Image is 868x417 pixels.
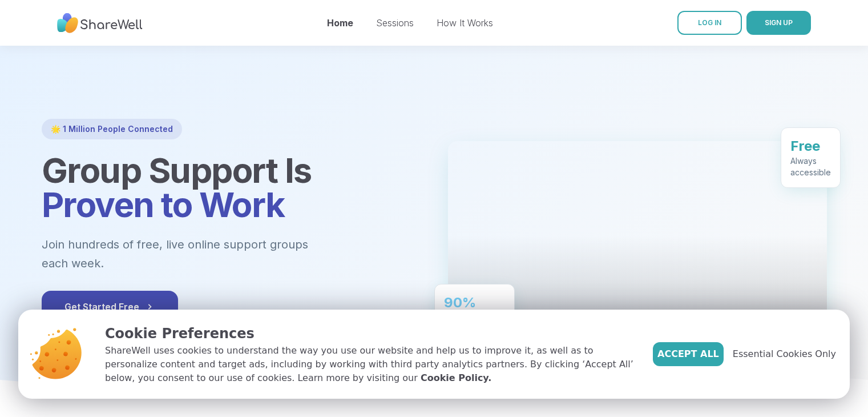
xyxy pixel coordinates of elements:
p: ShareWell uses cookies to understand the way you use our website and help us to improve it, as we... [105,344,635,385]
button: SIGN UP [746,11,811,35]
span: Essential Cookies Only [733,347,836,361]
a: LOG IN [677,11,742,35]
h1: Group Support Is [42,153,421,222]
p: Join hundreds of free, live online support groups each week. [42,235,370,272]
span: Accept All [657,347,719,361]
a: Sessions [376,17,414,29]
p: Cookie Preferences [105,323,635,344]
div: 🌟 1 Million People Connected [42,119,182,139]
div: Always accessible [790,155,831,178]
span: SIGN UP [765,18,793,27]
span: LOG IN [698,18,721,27]
a: Cookie Policy. [421,371,491,385]
div: Free [790,137,831,155]
a: Home [327,17,353,29]
span: Get Started Free [64,300,155,314]
div: 90% [444,293,505,311]
span: Proven to Work [42,184,285,225]
img: ShareWell Nav Logo [57,7,143,39]
button: Accept All [653,342,724,366]
button: Get Started Free [42,291,178,323]
a: How It Works [437,17,493,29]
